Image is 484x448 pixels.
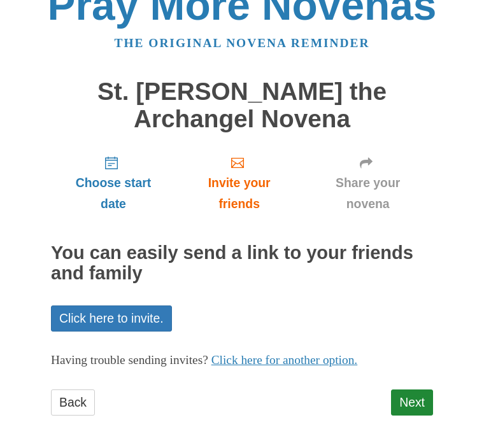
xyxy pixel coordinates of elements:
[51,354,208,367] span: Having trouble sending invites?
[176,146,302,221] a: Invite your friends
[64,173,163,215] span: Choose start date
[115,37,370,50] a: The original novena reminder
[51,79,433,133] h1: St. [PERSON_NAME] the Archangel Novena
[51,146,176,221] a: Choose start date
[391,390,433,416] a: Next
[51,390,95,416] a: Back
[302,146,433,221] a: Share your novena
[211,354,358,367] a: Click here for another option.
[51,306,172,332] a: Click here to invite.
[315,173,420,215] span: Share your novena
[189,173,290,215] span: Invite your friends
[51,244,433,284] h2: You can easily send a link to your friends and family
